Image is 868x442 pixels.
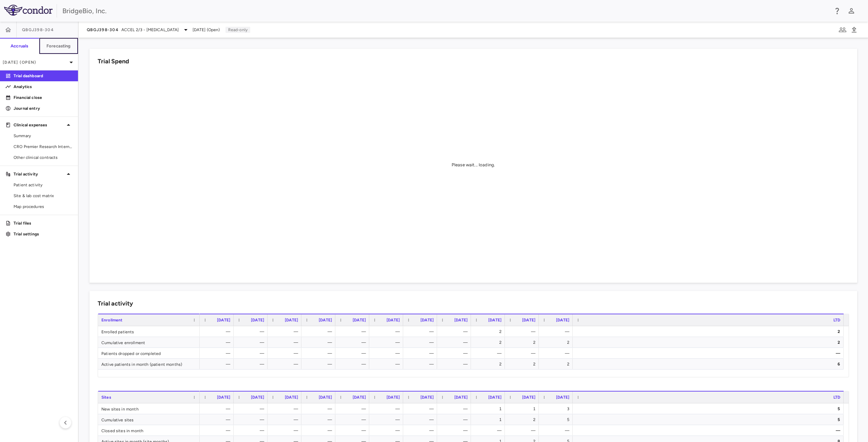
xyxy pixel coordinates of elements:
[452,162,495,168] div: Please wait... loading.
[443,425,468,436] div: —
[545,326,569,337] div: —
[443,348,468,359] div: —
[579,403,840,414] div: 5
[98,425,200,436] div: Closed sites in month
[387,318,400,322] span: [DATE]
[98,326,200,337] div: Enrolled patients
[443,359,468,370] div: —
[545,348,569,359] div: —
[11,43,28,49] h6: Accruals
[522,395,535,400] span: [DATE]
[477,403,501,414] div: 1
[98,359,200,369] div: Active patients in month (patient months)
[375,348,400,359] div: —
[409,414,434,425] div: —
[308,326,332,337] div: —
[240,337,264,348] div: —
[22,27,54,33] span: QBGJ398-304
[87,27,119,33] span: QBGJ398-304
[274,403,298,414] div: —
[240,425,264,436] div: —
[285,318,298,322] span: [DATE]
[14,105,73,111] p: Journal entry
[206,403,230,414] div: —
[556,395,569,400] span: [DATE]
[477,359,501,370] div: 2
[511,403,535,414] div: 1
[409,359,434,370] div: —
[511,326,535,337] div: —
[14,94,73,101] p: Financial close
[274,414,298,425] div: —
[193,27,220,33] span: [DATE] (Open)
[240,359,264,370] div: —
[206,359,230,370] div: —
[308,337,332,348] div: —
[341,326,366,337] div: —
[420,395,434,400] span: [DATE]
[3,59,67,65] p: [DATE] (Open)
[14,171,64,177] p: Trial activity
[98,403,200,414] div: New sites in month
[285,395,298,400] span: [DATE]
[98,299,133,308] h6: Trial activity
[375,403,400,414] div: —
[251,318,264,322] span: [DATE]
[375,326,400,337] div: —
[477,348,501,359] div: —
[206,337,230,348] div: —
[206,425,230,436] div: —
[101,318,123,322] span: Enrollment
[443,337,468,348] div: —
[545,359,569,370] div: 2
[545,337,569,348] div: 2
[274,326,298,337] div: —
[443,403,468,414] div: —
[4,5,53,16] img: logo-full-SnFGN8VE.png
[319,318,332,322] span: [DATE]
[579,414,840,425] div: 5
[308,348,332,359] div: —
[511,348,535,359] div: —
[387,395,400,400] span: [DATE]
[14,182,73,188] span: Patient activity
[98,414,200,425] div: Cumulative sites
[341,348,366,359] div: —
[545,403,569,414] div: 3
[319,395,332,400] span: [DATE]
[353,395,366,400] span: [DATE]
[409,403,434,414] div: —
[14,122,64,128] p: Clinical expenses
[62,6,829,16] div: BridgeBio, Inc.
[454,395,468,400] span: [DATE]
[522,318,535,322] span: [DATE]
[98,57,129,66] h6: Trial Spend
[409,425,434,436] div: —
[443,326,468,337] div: —
[274,425,298,436] div: —
[206,326,230,337] div: —
[98,348,200,358] div: Patients dropped or completed
[274,359,298,370] div: —
[206,414,230,425] div: —
[556,318,569,322] span: [DATE]
[98,337,200,348] div: Cumulative enrollment
[14,84,73,90] p: Analytics
[833,395,840,400] span: LTD
[420,318,434,322] span: [DATE]
[511,414,535,425] div: 2
[14,73,73,79] p: Trial dashboard
[308,403,332,414] div: —
[217,395,230,400] span: [DATE]
[511,425,535,436] div: —
[308,359,332,370] div: —
[375,337,400,348] div: —
[409,348,434,359] div: —
[833,318,840,322] span: LTD
[240,414,264,425] div: —
[488,395,501,400] span: [DATE]
[308,414,332,425] div: —
[240,403,264,414] div: —
[477,337,501,348] div: 2
[14,220,73,226] p: Trial files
